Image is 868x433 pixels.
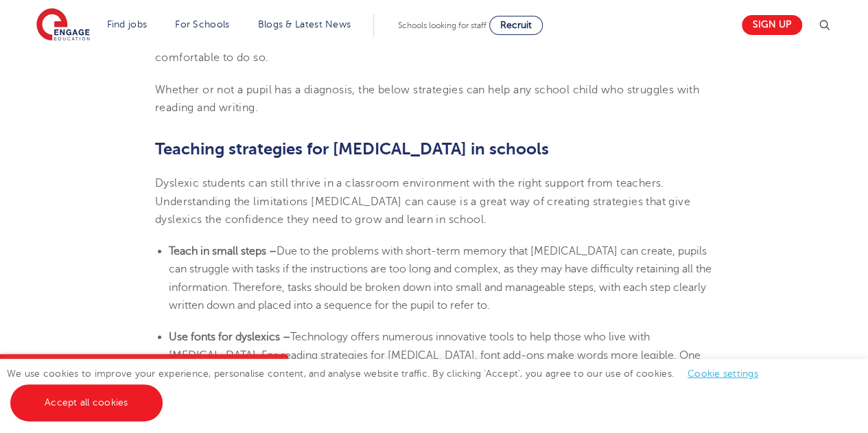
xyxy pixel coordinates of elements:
img: Engage Education [36,8,90,43]
span: Dyslexic students can still thrive in a classroom environment with the right support from teacher... [155,177,690,226]
a: Cookie settings [688,368,758,379]
button: Close [261,354,288,382]
a: Sign up [742,15,802,35]
span: Recruit [500,20,532,30]
b: Teaching strategies for [MEDICAL_DATA] in schools [155,139,549,159]
span: Technology offers numerous innovative tools to help those who live with [MEDICAL_DATA]. For readi... [169,331,701,379]
span: Due to the problems with short-term memory that [MEDICAL_DATA] can create, pupils can struggle wi... [169,245,712,312]
a: Find jobs [107,19,148,30]
b: Use fonts for dyslexics – [169,331,290,343]
a: For Schools [175,19,229,30]
a: Blogs & Latest News [258,19,351,30]
a: Recruit [489,16,543,35]
span: Whether or not a pupil has a diagnosis, the below strategies can help any school child who strugg... [155,84,699,114]
a: Accept all cookies [10,384,163,421]
span: We use cookies to improve your experience, personalise content, and analyse website traffic. By c... [7,368,772,408]
span: Schools looking for staff [398,21,486,30]
b: Teach in small steps – [169,245,277,257]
